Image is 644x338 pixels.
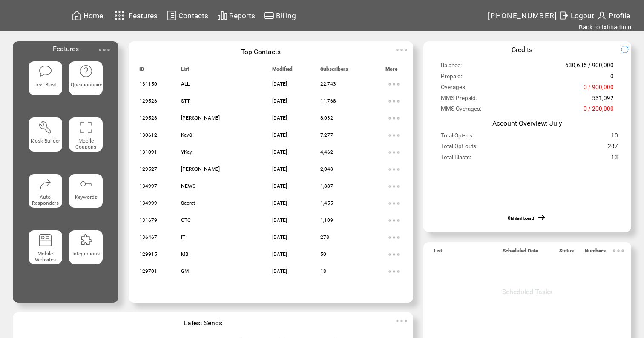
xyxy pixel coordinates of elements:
span: [DATE] [272,268,287,274]
span: [DATE] [272,81,287,87]
span: 131150 [139,81,157,87]
span: Features [129,11,158,20]
span: Credits [512,46,532,54]
img: chart.svg [217,10,227,21]
span: 129527 [139,166,157,172]
img: ellypsis.svg [385,76,402,93]
span: ID [139,66,144,76]
span: Features [53,45,79,53]
img: ellypsis.svg [385,161,402,178]
span: 287 [608,143,618,153]
img: ellypsis.svg [385,195,402,212]
a: Questionnaire [69,61,103,111]
img: ellypsis.svg [610,242,627,259]
span: 10 [611,132,618,143]
span: ALL [181,81,190,87]
img: profile.svg [597,10,607,21]
a: Billing [263,9,297,22]
img: text-blast.svg [38,64,52,78]
span: Modified [272,66,293,76]
span: 1,455 [320,200,333,206]
span: [DATE] [272,166,287,172]
span: Integrations [72,251,100,257]
a: Features [111,7,159,24]
span: List [434,248,442,258]
span: 7,277 [320,132,333,138]
span: 278 [320,234,329,240]
span: [DATE] [272,149,287,155]
span: List [181,66,189,76]
span: KeyS [181,132,192,138]
span: [PERSON_NAME] [181,115,220,121]
span: [PHONE_NUMBER] [488,11,558,20]
span: 129915 [139,251,157,257]
span: 18 [320,268,326,274]
span: Prepaid: [441,73,462,83]
span: 136467 [139,234,157,240]
img: ellypsis.svg [385,127,402,144]
span: [DATE] [272,251,287,257]
span: Billing [276,11,296,20]
span: 1,887 [320,183,333,189]
span: [DATE] [272,200,287,206]
span: Keywords [75,194,97,200]
img: ellypsis.svg [385,263,402,280]
span: Kiosk Builder [31,138,60,144]
a: Mobile Websites [29,230,62,280]
span: Overages: [441,83,466,94]
a: Text Blast [29,61,62,111]
span: 0 [610,73,614,83]
span: 134999 [139,200,157,206]
a: Old dashboard [508,216,534,221]
span: 8,032 [320,115,333,121]
span: 4,462 [320,149,333,155]
span: Top Contacts [241,48,281,56]
span: 0 / 900,000 [584,83,614,94]
img: ellypsis.svg [96,41,113,58]
span: Reports [229,11,255,20]
span: More [385,66,397,76]
span: 131091 [139,149,157,155]
a: Mobile Coupons [69,117,103,167]
span: Status [559,248,574,258]
img: auto-responders.svg [38,177,52,191]
span: Profile [609,11,630,20]
span: Subscribers [320,66,348,76]
span: 50 [320,251,326,257]
span: Total Blasts: [441,154,471,164]
span: [DATE] [272,234,287,240]
img: ellypsis.svg [385,144,402,161]
span: MMS Overages: [441,105,481,116]
span: YKey [181,149,192,155]
img: refresh.png [621,45,635,54]
span: [DATE] [272,183,287,189]
span: Questionnaire [71,82,102,88]
span: OTC [181,217,191,223]
a: Reports [216,9,256,22]
span: 134997 [139,183,157,189]
span: 2,048 [320,166,333,172]
span: 0 / 200,000 [584,105,614,116]
span: 11,768 [320,98,336,104]
a: Kiosk Builder [29,117,62,167]
span: [DATE] [272,98,287,104]
img: tool%201.svg [38,120,52,135]
img: ellypsis.svg [385,93,402,110]
span: 1,109 [320,217,333,223]
span: Mobile Websites [35,251,56,263]
span: Scheduled Date [503,248,538,258]
span: 13 [611,154,618,164]
span: Total Opt-outs: [441,143,477,153]
span: [DATE] [272,132,287,138]
span: Mobile Coupons [75,138,96,150]
img: questionnaire.svg [79,64,93,78]
span: 630,635 / 900,000 [565,62,614,72]
a: Keywords [69,174,103,223]
span: Contacts [178,11,208,20]
img: ellypsis.svg [385,178,402,195]
a: Logout [558,9,595,22]
span: Balance: [441,62,462,72]
img: coupons.svg [79,120,93,135]
span: Account Overview: July [492,119,562,127]
a: Integrations [69,230,103,280]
